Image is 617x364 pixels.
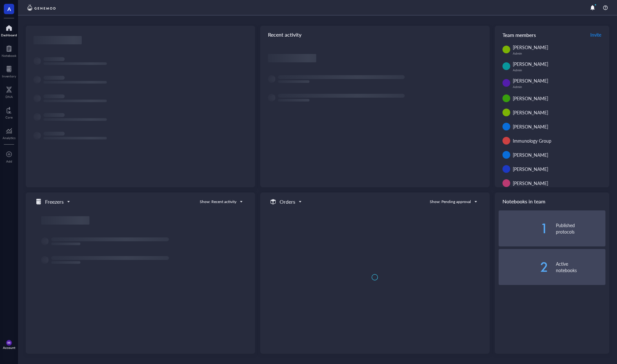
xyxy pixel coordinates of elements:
[513,152,548,158] span: [PERSON_NAME]
[513,166,548,172] span: [PERSON_NAME]
[2,43,16,58] a: Notebook
[513,68,605,72] div: Admin
[6,159,12,163] div: Add
[1,23,17,37] a: Dashboard
[590,30,602,40] button: Invite
[3,346,15,350] div: Account
[513,61,548,67] span: [PERSON_NAME]
[513,85,605,89] div: Admin
[556,261,605,273] div: Active notebooks
[3,126,15,140] a: Analytics
[513,123,548,130] span: [PERSON_NAME]
[556,222,605,235] div: Published protocols
[7,5,11,13] span: A
[1,33,17,37] div: Dashboard
[513,95,548,102] span: [PERSON_NAME]
[513,44,548,50] span: [PERSON_NAME]
[2,64,16,78] a: Inventory
[5,95,13,99] div: DNA
[513,51,605,55] div: Admin
[260,26,490,44] div: Recent activity
[495,26,609,44] div: Team members
[513,138,551,144] span: Immunology Group
[513,109,548,116] span: [PERSON_NAME]
[200,199,236,205] div: Show: Recent activity
[5,115,13,119] div: Core
[2,74,16,78] div: Inventory
[3,136,15,140] div: Analytics
[45,198,64,206] h5: Freezers
[590,31,601,38] span: Invite
[499,262,548,272] div: 2
[495,192,609,210] div: Notebooks in team
[499,223,548,234] div: 1
[280,198,295,206] h5: Orders
[26,4,57,12] img: genemod-logo
[2,54,16,58] div: Notebook
[5,84,13,99] a: DNA
[513,77,548,84] span: [PERSON_NAME]
[7,341,10,344] span: RR
[5,105,13,119] a: Core
[430,199,471,205] div: Show: Pending approval
[513,180,548,186] span: [PERSON_NAME]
